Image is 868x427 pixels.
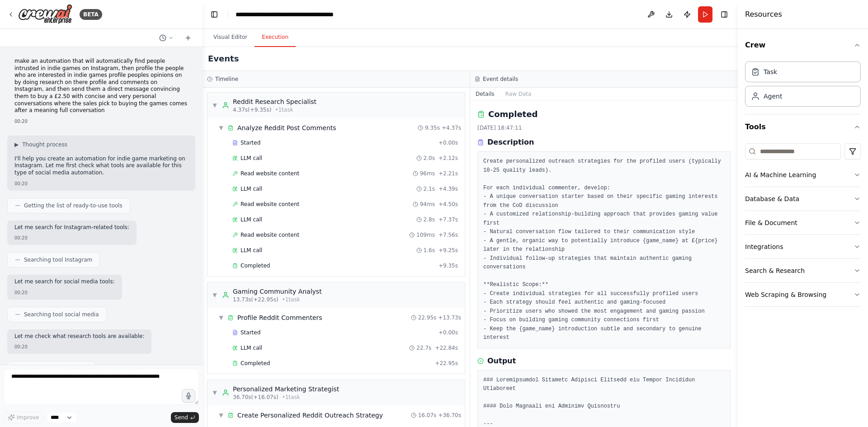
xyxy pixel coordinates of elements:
div: Tools [745,140,861,314]
span: 96ms [420,170,435,177]
span: LLM call [241,344,262,352]
span: 13.73s (+22.95s) [233,296,278,303]
span: + 9.25s [439,247,458,254]
div: Search & Research [745,266,805,275]
h3: Event details [483,75,518,83]
span: 109ms [416,231,435,239]
span: Getting the list of ready-to-use tools [24,202,123,209]
span: + 22.84s [435,344,458,352]
h3: Description [487,137,534,148]
p: make an automation that will automatically find people intrusted in indie games on Instagram, the... [14,58,188,114]
img: Logo [18,4,72,24]
span: Read website content [241,201,299,208]
span: + 7.37s [439,216,458,223]
span: 36.70s (+16.07s) [233,394,278,401]
span: + 4.50s [439,201,458,208]
span: LLM call [241,185,262,192]
div: 00:20 [14,118,188,125]
button: Send [171,412,199,423]
span: LLM call [241,216,262,223]
button: Execution [255,28,296,47]
p: Let me check what research tools are available: [14,333,144,340]
button: ▶Thought process [14,141,67,148]
div: Agent [764,92,782,101]
h3: Timeline [215,75,238,83]
button: File & Document [745,211,861,235]
span: LLM call [241,247,262,254]
div: Database & Data [745,194,799,203]
div: Create Personalized Reddit Outreach Strategy [237,411,383,420]
h2: Completed [488,108,538,121]
span: ▼ [218,314,224,321]
div: Personalized Marketing Strategist [233,385,339,394]
button: Search & Research [745,259,861,282]
span: + 2.21s [439,170,458,177]
div: 00:20 [14,343,144,350]
span: 2.0s [424,155,435,162]
button: Visual Editor [206,28,255,47]
span: ▼ [218,124,224,131]
span: + 36.70s [438,412,461,419]
span: Searching tool social media [24,311,99,318]
span: Read website content [241,170,299,177]
span: 2.1s [424,185,435,192]
h3: Output [487,356,516,366]
span: Completed [241,262,270,269]
button: Raw Data [500,88,537,100]
div: BETA [80,9,102,20]
div: Crew [745,58,861,114]
span: + 2.12s [439,155,458,162]
span: ▶ [14,141,19,148]
span: + 13.73s [438,314,461,321]
span: + 4.39s [439,185,458,192]
span: LLM call [241,155,262,162]
div: Integrations [745,242,783,251]
span: 22.95s [418,314,437,321]
span: + 4.37s [442,124,461,131]
div: Web Scraping & Browsing [745,290,826,299]
div: 00:20 [14,289,115,296]
div: Reddit Research Specialist [233,97,316,106]
span: 9.35s [425,124,440,131]
span: + 0.00s [439,329,458,336]
nav: breadcrumb [236,10,334,19]
button: Tools [745,114,861,140]
div: Analyze Reddit Post Comments [237,123,336,132]
div: 00:20 [14,180,188,187]
span: ▼ [212,102,217,109]
div: File & Document [745,218,797,227]
span: Send [175,414,188,421]
button: Click to speak your automation idea [182,389,195,403]
div: AI & Machine Learning [745,170,816,179]
span: 94ms [420,201,435,208]
span: + 22.95s [435,360,458,367]
h2: Events [208,52,239,65]
span: • 1 task [282,394,300,401]
span: • 1 task [275,106,293,113]
button: Database & Data [745,187,861,211]
span: 1.6s [424,247,435,254]
button: Integrations [745,235,861,258]
button: Hide right sidebar [718,8,731,21]
span: Completed [241,360,270,367]
p: I'll help you create an automation for indie game marketing on Instagram. Let me first check what... [14,155,188,177]
span: 22.7s [416,344,431,352]
button: Improve [4,412,43,423]
button: Details [470,88,500,100]
div: [DATE] 18:47:11 [477,124,731,131]
button: Start a new chat [181,33,195,43]
div: 00:20 [14,235,129,241]
span: ▼ [218,412,224,419]
div: Gaming Community Analyst [233,287,322,296]
span: + 0.00s [439,139,458,146]
span: ▼ [212,389,217,396]
button: AI & Machine Learning [745,163,861,187]
span: Started [241,329,260,336]
span: 16.07s [418,412,437,419]
button: Web Scraping & Browsing [745,283,861,306]
button: Switch to previous chat [156,33,177,43]
span: Started [241,139,260,146]
span: ▼ [212,291,217,299]
div: Profile Reddit Commenters [237,313,322,322]
span: Searching tool Instagram [24,256,92,263]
